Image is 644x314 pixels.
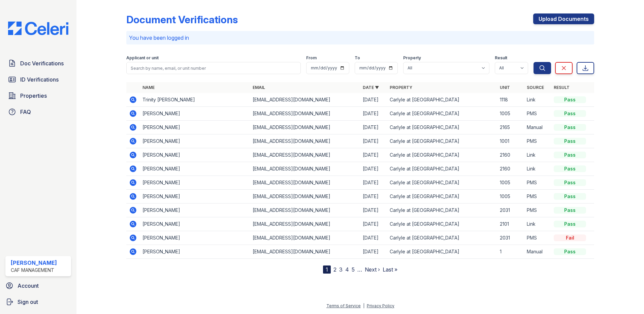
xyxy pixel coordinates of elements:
td: [DATE] [360,217,387,231]
a: Terms of Service [326,303,361,308]
div: Pass [554,124,586,131]
td: [EMAIL_ADDRESS][DOMAIN_NAME] [250,93,360,107]
td: [PERSON_NAME] [140,203,250,217]
td: 2165 [497,121,524,134]
td: Link [524,217,551,231]
td: Link [524,93,551,107]
td: [EMAIL_ADDRESS][DOMAIN_NAME] [250,134,360,148]
div: Fail [554,234,586,241]
div: Pass [554,138,586,145]
a: FAQ [5,105,71,119]
td: [PERSON_NAME] [140,162,250,176]
td: Carlyle at [GEOGRAPHIC_DATA] [387,176,497,190]
td: Link [524,162,551,176]
span: Sign out [18,298,38,306]
td: Manual [524,245,551,259]
a: Name [142,85,155,90]
td: [EMAIL_ADDRESS][DOMAIN_NAME] [250,203,360,217]
a: Source [527,85,544,90]
td: PMS [524,107,551,121]
td: 2101 [497,217,524,231]
td: Carlyle at [GEOGRAPHIC_DATA] [387,190,497,203]
a: Unit [500,85,510,90]
td: Carlyle at [GEOGRAPHIC_DATA] [387,231,497,245]
td: 2160 [497,148,524,162]
td: Manual [524,121,551,134]
td: Carlyle at [GEOGRAPHIC_DATA] [387,148,497,162]
td: 2160 [497,162,524,176]
td: Carlyle at [GEOGRAPHIC_DATA] [387,217,497,231]
div: Pass [554,207,586,214]
td: Carlyle at [GEOGRAPHIC_DATA] [387,162,497,176]
label: To [355,55,360,61]
span: ID Verifications [20,75,59,84]
label: From [306,55,317,61]
td: Carlyle at [GEOGRAPHIC_DATA] [387,203,497,217]
td: [PERSON_NAME] [140,176,250,190]
div: Pass [554,179,586,186]
td: [EMAIL_ADDRESS][DOMAIN_NAME] [250,107,360,121]
td: [DATE] [360,134,387,148]
td: [EMAIL_ADDRESS][DOMAIN_NAME] [250,176,360,190]
td: PMS [524,190,551,203]
td: Carlyle at [GEOGRAPHIC_DATA] [387,245,497,259]
td: 2031 [497,203,524,217]
a: ID Verifications [5,73,71,86]
td: [PERSON_NAME] [140,231,250,245]
td: PMS [524,203,551,217]
td: PMS [524,134,551,148]
a: Result [554,85,570,90]
div: Pass [554,110,586,117]
td: [PERSON_NAME] [140,217,250,231]
td: 2031 [497,231,524,245]
a: Properties [5,89,71,102]
td: [DATE] [360,190,387,203]
td: 1005 [497,176,524,190]
td: 1001 [497,134,524,148]
div: 1 [323,265,331,274]
td: [EMAIL_ADDRESS][DOMAIN_NAME] [250,245,360,259]
a: 3 [339,266,343,273]
td: [DATE] [360,107,387,121]
a: 4 [345,266,349,273]
td: [EMAIL_ADDRESS][DOMAIN_NAME] [250,121,360,134]
td: [DATE] [360,148,387,162]
td: [DATE] [360,203,387,217]
div: Pass [554,221,586,227]
td: 1005 [497,107,524,121]
div: Pass [554,248,586,255]
div: Pass [554,96,586,103]
td: Carlyle at [GEOGRAPHIC_DATA] [387,107,497,121]
input: Search by name, email, or unit number [126,62,301,74]
a: Privacy Policy [367,303,394,308]
td: [DATE] [360,93,387,107]
label: Applicant or unit [126,55,159,61]
td: [PERSON_NAME] [140,245,250,259]
a: Date ▼ [363,85,379,90]
td: PMS [524,176,551,190]
span: Account [18,282,39,290]
td: [PERSON_NAME] [140,134,250,148]
a: Account [3,279,74,292]
td: [DATE] [360,121,387,134]
td: [PERSON_NAME] [140,107,250,121]
a: Sign out [3,295,74,309]
td: [PERSON_NAME] [140,190,250,203]
td: Carlyle at [GEOGRAPHIC_DATA] [387,134,497,148]
a: Last » [383,266,397,273]
a: 5 [352,266,355,273]
label: Result [495,55,507,61]
a: Property [390,85,412,90]
div: Pass [554,165,586,172]
td: Carlyle at [GEOGRAPHIC_DATA] [387,121,497,134]
a: 2 [333,266,336,273]
td: [PERSON_NAME] [140,121,250,134]
div: Pass [554,193,586,200]
div: Document Verifications [126,13,238,26]
div: Pass [554,152,586,158]
span: Properties [20,92,47,100]
td: [PERSON_NAME] [140,148,250,162]
td: 1 [497,245,524,259]
span: Doc Verifications [20,59,64,67]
